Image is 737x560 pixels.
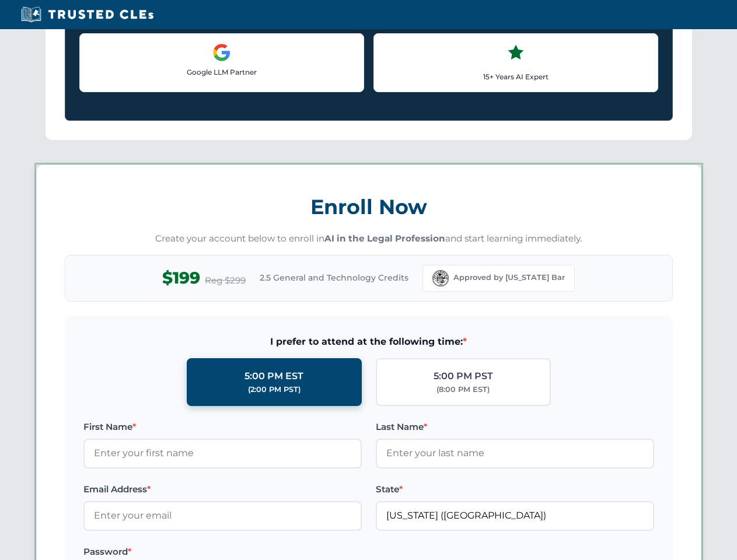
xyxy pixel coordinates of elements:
h3: Enroll Now [65,188,673,225]
p: Create your account below to enroll in and start learning immediately. [65,232,673,246]
input: Florida (FL) [376,501,654,530]
input: Enter your email [83,501,362,530]
div: (8:00 PM EST) [436,384,490,395]
span: 2.5 General and Technology Credits [260,271,408,284]
span: I prefer to attend at the following time: [83,334,654,349]
img: Trusted CLEs [18,6,157,23]
div: 5:00 PM PST [434,369,493,384]
p: Google LLM Partner [89,66,354,78]
span: $199 [162,265,200,291]
label: Password [83,545,362,559]
label: Email Address [83,482,362,496]
input: Enter your last name [376,439,654,468]
label: State [376,482,654,496]
span: Approved by [US_STATE] Bar [453,272,565,283]
div: 5:00 PM EST [244,369,303,384]
img: Google [212,43,231,62]
input: Enter your first name [83,439,362,468]
div: (2:00 PM PST) [248,384,301,395]
p: 15+ Years AI Expert [383,71,648,82]
label: Last Name [376,420,654,434]
img: Florida Bar [432,270,449,286]
label: First Name [83,420,362,434]
span: Reg $299 [205,274,246,288]
strong: AI in the Legal Profession [324,233,445,244]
